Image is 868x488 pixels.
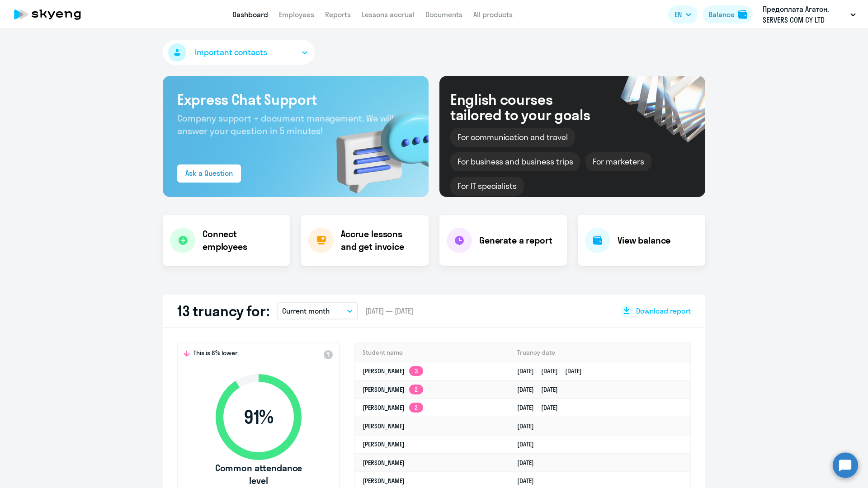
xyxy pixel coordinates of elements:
[473,10,513,19] a: All products
[163,40,315,65] button: Important contacts
[195,47,267,58] span: Important contacts
[207,462,311,487] span: Common attendance level
[409,403,423,413] app-skyeng-badge: 2
[450,92,605,122] div: English courses tailored to your goals
[177,113,394,136] span: Company support + document management. We will answer your question in 5 minutes!
[355,343,510,362] th: Student name
[363,477,405,485] a: [PERSON_NAME]
[585,152,651,171] div: For marketers
[510,343,690,362] th: Truancy date
[517,422,541,430] a: [DATE]
[282,305,330,316] p: Current month
[177,164,241,183] button: Ask a Question
[323,95,429,197] img: bg-img
[618,234,670,247] h4: View balance
[450,177,524,196] div: For IT specialists
[425,10,462,19] a: Documents
[177,302,269,320] h2: 13 truancy for:
[708,9,735,20] div: Balance
[479,234,552,247] h4: Generate a report
[363,404,423,412] a: [PERSON_NAME]2
[763,4,847,25] p: Предоплата Агатон, SERVERS COM CY LTD
[203,228,283,253] h4: Connect employees
[409,385,423,394] app-skyeng-badge: 2
[517,385,565,394] a: [DATE][DATE]
[517,459,541,467] a: [DATE]
[363,440,405,448] a: [PERSON_NAME]
[703,5,753,23] button: Balancebalance
[517,367,589,375] a: [DATE][DATE][DATE]
[758,4,860,25] button: Предоплата Агатон, SERVERS COM CY LTD
[341,228,420,253] h4: Accrue lessons and get invoice
[675,9,682,20] span: EN
[363,422,405,430] a: [PERSON_NAME]
[325,10,351,19] a: Reports
[363,459,405,467] a: [PERSON_NAME]
[636,306,691,316] span: Download report
[517,404,565,412] a: [DATE][DATE]
[517,477,541,485] a: [DATE]
[177,90,414,108] h3: Express Chat Support
[277,302,358,319] button: Current month
[450,152,580,171] div: For business and business trips
[738,10,747,19] img: balance
[668,5,698,23] button: EN
[363,385,423,394] a: [PERSON_NAME]2
[450,128,575,147] div: For communication and travel
[362,10,415,19] a: Lessons accrual
[279,10,314,19] a: Employees
[363,367,423,375] a: [PERSON_NAME]3
[517,440,541,448] a: [DATE]
[232,10,268,19] a: Dashboard
[207,406,311,428] span: 91 %
[193,349,239,360] span: This is 6% lower,
[409,366,423,376] app-skyeng-badge: 3
[365,306,413,316] span: [DATE] — [DATE]
[185,168,233,178] div: Ask a Question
